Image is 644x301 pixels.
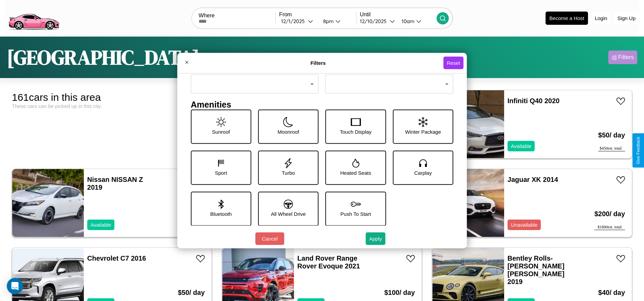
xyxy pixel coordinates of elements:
div: 161 cars in this area [12,92,212,103]
div: Filters [618,54,634,61]
label: Where [199,13,275,19]
a: Infiniti Q40 2020 [508,97,559,105]
h4: Amenities [191,99,454,109]
button: Become a Host [546,12,588,25]
p: Moonroof [278,127,299,136]
button: Apply [366,232,385,245]
div: 10am [398,18,416,24]
p: Available [511,142,532,151]
button: Filters [608,51,637,64]
h4: Filters [193,60,443,66]
label: Until [360,12,437,18]
h4: Fuel [191,64,319,74]
p: Sport [215,168,227,177]
p: Sunroof [212,127,230,136]
div: $ 450 est. total [598,146,625,151]
p: Heated Seats [340,168,371,177]
h3: $ 50 / day [598,125,625,146]
img: logo [5,3,62,32]
a: Land Rover Range Rover Evoque 2021 [297,255,360,270]
div: 12 / 10 / 2025 [360,18,390,24]
div: $ 1800 est. total [594,225,625,230]
button: 10am [396,18,437,25]
p: Winter Package [405,127,441,136]
p: Turbo [282,168,295,177]
button: Login [591,12,611,24]
div: These cars can be picked up in this city. [12,103,212,109]
h4: Transmission [326,64,454,74]
h1: [GEOGRAPHIC_DATA] [7,43,200,71]
button: Cancel [255,232,284,245]
button: Sign Up [614,12,639,24]
label: From [279,12,356,18]
p: Push To Start [341,209,371,218]
div: 8pm [320,18,335,24]
p: Touch Display [340,127,371,136]
button: 8pm [318,18,356,25]
a: Bentley Rolls-[PERSON_NAME] [PERSON_NAME] 2019 [508,255,565,285]
div: Give Feedback [636,137,641,164]
a: Nissan NISSAN Z 2019 [87,176,143,191]
div: 12 / 1 / 2025 [281,18,308,24]
button: Reset [443,57,463,69]
p: Unavailable [511,220,537,229]
button: 12/1/2025 [279,18,317,25]
p: Carplay [414,168,432,177]
div: Open Intercom Messenger [7,278,23,294]
p: Bluetooth [210,209,232,218]
p: Available [91,220,111,229]
a: Chevrolet C7 2016 [87,255,146,262]
a: Jaguar XK 2014 [508,176,558,183]
h3: $ 200 / day [594,203,625,225]
p: All Wheel Drive [271,209,306,218]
